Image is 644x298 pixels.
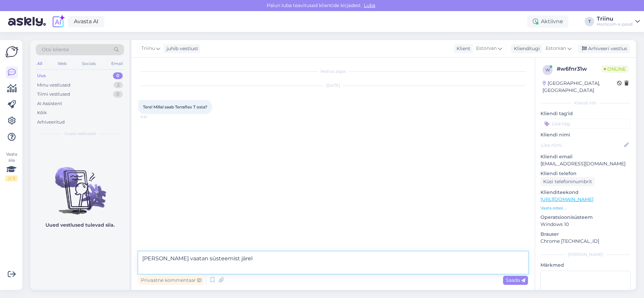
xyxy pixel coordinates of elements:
[164,45,198,52] div: juhib vestlust
[42,46,69,53] span: Otsi kliente
[540,205,631,211] p: Vaata edasi ...
[540,221,631,228] p: Windows 10
[454,45,470,52] div: Klient
[5,151,18,181] div: Vaata siia
[37,119,65,126] div: Arhiveeritud
[540,110,631,117] p: Kliendi tag'id
[540,262,631,269] p: Märkmed
[110,59,124,68] div: Email
[36,59,43,68] div: All
[37,72,46,79] div: Uus
[540,189,631,196] p: Klienditeekond
[540,252,631,258] div: [PERSON_NAME]
[578,44,630,53] div: Arhiveeri vestlus
[138,252,528,274] textarea: [PERSON_NAME] vaatan süsteemist jär
[511,45,540,52] div: Klienditugi
[113,72,123,79] div: 0
[37,82,70,89] div: Minu vestlused
[540,231,631,238] p: Brauser
[138,82,528,89] div: [DATE]
[51,14,65,29] img: explore-ai
[37,109,47,116] div: Kõik
[138,68,528,74] div: Vestlus algas
[540,100,631,106] div: Kliendi info
[601,65,628,73] span: Online
[64,131,96,137] span: Uued vestlused
[540,160,631,167] p: [EMAIL_ADDRESS][DOMAIN_NAME]
[540,119,631,129] input: Lisa tag
[30,155,129,216] img: No chats
[138,276,204,285] div: Privaatne kommentaar
[540,131,631,138] p: Kliendi nimi
[540,170,631,177] p: Kliendi telefon
[597,16,633,22] div: Triinu
[114,82,123,89] div: 3
[546,45,566,52] span: Estonian
[362,2,377,8] span: Luba
[37,91,70,98] div: Tiimi vestlused
[540,238,631,245] p: Chrome [TECHNICAL_ID]
[81,59,97,68] div: Socials
[140,114,166,120] span: 11:31
[585,17,594,26] div: T
[37,100,62,107] div: AI Assistent
[540,177,595,186] div: Küsi telefoninumbrit
[5,175,18,181] div: 2 / 3
[68,16,104,27] a: Avasta AI
[113,91,123,98] div: 0
[541,141,623,149] input: Lisa nimi
[543,80,617,94] div: [GEOGRAPHIC_DATA], [GEOGRAPHIC_DATA]
[540,196,593,202] a: [URL][DOMAIN_NAME]
[56,59,68,68] div: Web
[476,45,497,52] span: Estonian
[5,45,18,58] img: Askly Logo
[540,153,631,160] p: Kliendi email
[506,277,525,283] span: Saada
[143,104,207,109] span: Tere! Millal saab Terraflex T osta?
[141,45,155,52] span: Triinu
[527,15,568,28] div: Aktiivne
[540,214,631,221] p: Operatsioonisüsteem
[597,22,633,27] div: Horticom e-pood
[46,222,115,229] p: Uued vestlused tulevad siia.
[557,65,601,73] div: # w6fnr31w
[546,67,550,72] span: w
[597,16,640,27] a: TriinuHorticom e-pood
